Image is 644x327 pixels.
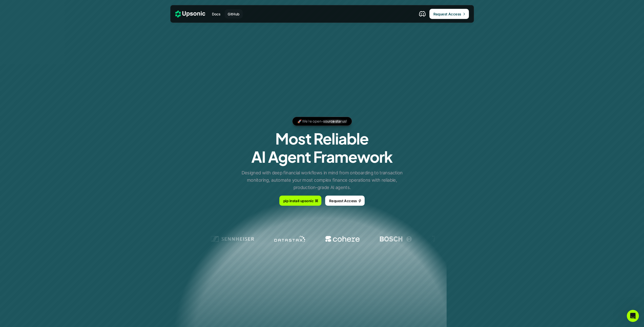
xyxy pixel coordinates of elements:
a: Request Access [429,9,469,19]
a: Request Access [325,196,365,206]
a: pip install upsonic [279,196,321,206]
h1: Most Reliable AI Agent Framework [251,129,393,166]
a: GitHub [225,9,243,18]
a: 🚀 We're open-source star us!🚀 We're open-source star us!🚀 We're open-source star us!🚀 We're open-... [292,117,352,126]
a: Docs [209,9,224,18]
p: Request Access [329,198,357,203]
p: Request Access [433,11,461,17]
p: Docs [212,11,221,17]
iframe: Intercom live chat [627,310,639,322]
p: pip install upsonic [283,198,314,203]
p: GitHub [228,11,240,17]
p: Designed with deep financial workflows in mind from onboarding to transaction monitoring, automat... [240,169,404,191]
p: 🚀 We're open-source star us! [297,119,347,125]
